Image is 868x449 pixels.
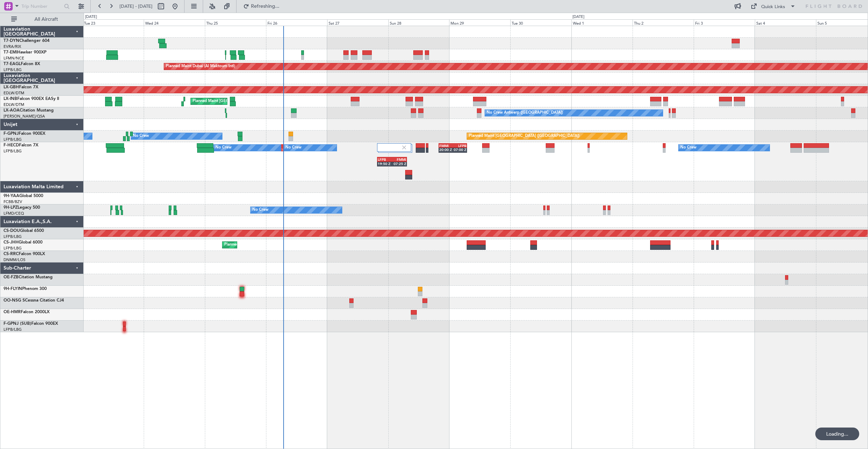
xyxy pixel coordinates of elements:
div: Thu 2 [633,19,694,26]
a: 9H-FLYINPhenom 300 [4,287,47,291]
span: T7-EMI [4,50,17,55]
a: CS-RRCFalcon 900LX [4,252,45,256]
a: CS-DOUGlobal 6500 [4,229,44,233]
div: 07:25 Z [392,162,406,166]
a: EDLW/DTM [4,90,24,96]
a: T7-EAGLFalcon 8X [4,62,40,66]
a: F-HECDFalcon 7X [4,143,38,147]
div: FMMI [439,144,453,148]
div: Wed 24 [144,19,205,26]
div: Sat 27 [327,19,388,26]
span: 9H-FLYIN [4,287,22,291]
div: Planned Maint [GEOGRAPHIC_DATA] ([GEOGRAPHIC_DATA]) [227,143,338,153]
span: OO-NSG S [4,298,25,303]
span: OE-FZB [4,275,19,279]
div: No Crew Antwerp ([GEOGRAPHIC_DATA]) [487,108,563,118]
a: F-GPNJ (SUB)Falcon 900EX [4,322,58,326]
div: Planned Maint [GEOGRAPHIC_DATA] ([GEOGRAPHIC_DATA]) [193,96,303,107]
span: CS-JHH [4,240,19,245]
button: All Aircraft [8,14,76,25]
div: Sat 4 [755,19,816,26]
a: EDLW/DTM [4,102,24,107]
a: DNMM/LOS [4,257,25,263]
div: Planned Maint [GEOGRAPHIC_DATA] ([GEOGRAPHIC_DATA]) [469,131,579,141]
span: 9H-LPZ [4,205,18,210]
a: CS-JHHGlobal 6000 [4,240,43,245]
div: No Crew [680,143,697,153]
a: LFMD/CEQ [4,211,24,216]
div: LFPB [378,157,392,162]
span: F-GPNJ [4,132,19,136]
span: [DATE] - [DATE] [119,3,153,10]
span: LX-AOA [4,108,20,113]
a: FCBB/BZV [4,199,22,204]
div: Quick Links [761,4,785,11]
div: No Crew [215,143,232,153]
span: LX-INB [4,97,17,101]
span: CS-DOU [4,229,20,233]
a: OE-FZBCitation Mustang [4,275,53,279]
div: [DATE] [572,14,584,20]
a: LFPB/LBG [4,327,22,332]
div: LFPB [453,144,466,148]
button: Refreshing... [240,1,282,12]
span: Refreshing... [251,4,280,9]
span: OE-HMR [4,310,21,314]
div: Fri 26 [266,19,327,26]
div: No Crew [252,205,268,215]
div: FMMI [392,157,406,162]
span: 9H-YAA [4,194,19,198]
a: F-GPNJFalcon 900EX [4,132,45,136]
span: T7-DYN [4,39,19,43]
a: LX-GBHFalcon 7X [4,85,38,89]
a: OO-NSG SCessna Citation CJ4 [4,298,64,303]
div: 20:00 Z [439,147,453,152]
div: No Crew [133,131,149,141]
a: 9H-YAAGlobal 5000 [4,194,43,198]
a: LFPB/LBG [4,67,22,72]
span: T7-EAGL [4,62,21,66]
div: [DATE] [85,14,97,20]
div: Planned Maint Dubai (Al Maktoum Intl) [166,61,235,72]
button: Quick Links [747,1,799,12]
a: LFPB/LBG [4,148,22,154]
a: LFPB/LBG [4,234,22,239]
div: Fri 3 [694,19,755,26]
a: OE-HMRFalcon 2000LX [4,310,50,314]
a: [PERSON_NAME]/QSA [4,114,45,119]
div: Sun 28 [388,19,449,26]
a: T7-DYNChallenger 604 [4,39,50,43]
div: Loading... [815,428,859,440]
a: EVRA/RIX [4,44,21,49]
a: LFPB/LBG [4,246,22,251]
a: LX-AOACitation Mustang [4,108,54,113]
a: LFPB/LBG [4,137,22,142]
span: CS-RRC [4,252,19,256]
span: LX-GBH [4,85,19,89]
input: Trip Number [21,1,62,12]
a: LX-INBFalcon 900EX EASy II [4,97,59,101]
div: No Crew [285,143,302,153]
a: LFMN/NCE [4,56,24,61]
div: Wed 1 [571,19,633,26]
span: All Aircraft [18,17,74,22]
div: Mon 29 [449,19,510,26]
img: gray-close.svg [401,144,407,151]
div: 07:00 Z [453,147,466,152]
div: Thu 25 [205,19,266,26]
div: 19:50 Z [378,162,392,166]
div: Tue 23 [83,19,144,26]
span: F-GPNJ (SUB) [4,322,31,326]
div: Tue 30 [510,19,571,26]
a: T7-EMIHawker 900XP [4,50,46,55]
div: Planned Maint [GEOGRAPHIC_DATA] ([GEOGRAPHIC_DATA]) [224,240,335,250]
a: 9H-LPZLegacy 500 [4,205,40,210]
span: F-HECD [4,143,19,147]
